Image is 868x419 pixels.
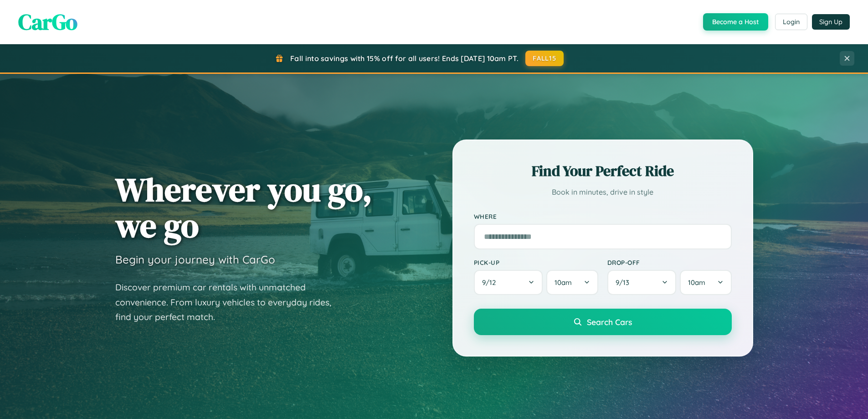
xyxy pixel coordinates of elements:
[474,259,598,266] label: Pick-up
[525,51,564,66] button: FALL15
[616,278,634,287] span: 9 / 13
[607,259,732,266] label: Drop-off
[115,253,275,266] h3: Begin your journey with CarGo
[688,278,705,287] span: 10am
[482,278,500,287] span: 9 / 12
[474,309,732,335] button: Search Cars
[115,171,372,243] h1: Wherever you go, we go
[546,270,598,295] button: 10am
[474,161,732,181] h2: Find Your Perfect Ride
[812,14,850,30] button: Sign Up
[474,270,543,295] button: 9/12
[607,270,677,295] button: 9/13
[775,14,807,30] button: Login
[703,13,768,31] button: Become a Host
[115,280,343,325] p: Discover premium car rentals with unmatched convenience. From luxury vehicles to everyday rides, ...
[474,186,732,199] p: Book in minutes, drive in style
[587,317,632,327] span: Search Cars
[18,7,77,37] span: CarGo
[290,54,519,63] span: Fall into savings with 15% off for all users! Ends [DATE] 10am PT.
[555,278,572,287] span: 10am
[680,270,731,295] button: 10am
[474,212,732,220] label: Where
